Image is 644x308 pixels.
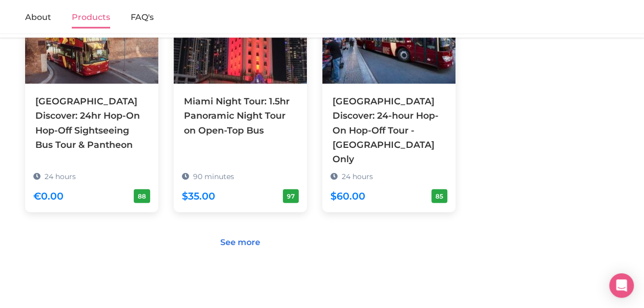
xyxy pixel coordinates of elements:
a: See more [214,233,267,252]
div: [GEOGRAPHIC_DATA] Discover: 24-hour Hop-On Hop-Off Tour - [GEOGRAPHIC_DATA] Only [333,94,445,166]
div: 88 [134,189,150,203]
span: 24 hours [342,172,373,181]
a: About [25,7,51,28]
div: €0.00 [33,188,64,204]
span: 24 hours [45,172,76,181]
div: $35.00 [182,188,215,204]
span: 90 minutes [193,172,234,181]
div: [GEOGRAPHIC_DATA] Discover: 24hr Hop-On Hop-Off Sightseeing Bus Tour & Pantheon [35,94,148,152]
div: 97 [283,189,299,203]
div: Open Intercom Messenger [609,273,634,298]
a: Products [72,7,110,28]
div: 85 [431,189,447,203]
div: $60.00 [330,188,365,204]
a: FAQ's [131,7,154,28]
div: Miami Night Tour: 1.5hr Panoramic Night Tour on Open-Top Bus [184,94,297,137]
